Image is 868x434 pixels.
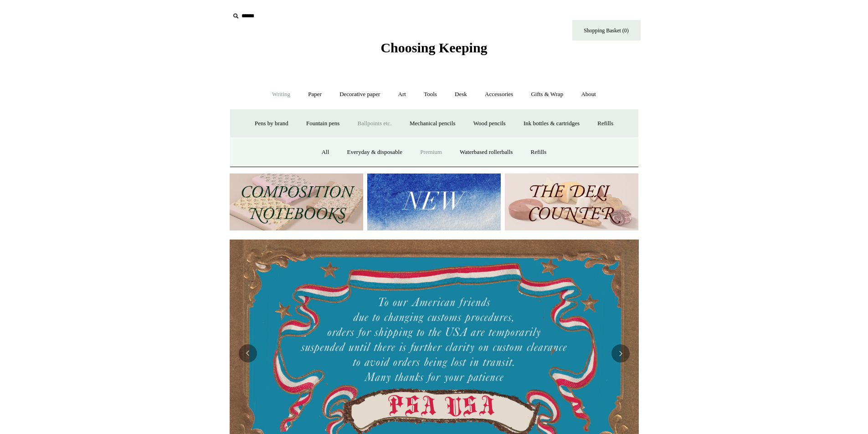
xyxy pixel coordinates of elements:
[523,140,555,164] a: Refills
[298,112,348,136] a: Fountain pens
[589,112,621,136] a: Refills
[239,344,257,363] button: Previous
[572,20,641,41] a: Shopping Basket (0)
[412,140,450,164] a: Premium
[380,47,487,54] a: Choosing Keeping
[465,112,514,136] a: Wood pencils
[401,112,464,136] a: Mechanical pencils
[452,140,521,164] a: Waterbased rollerballs
[247,112,297,136] a: Pens by brand
[505,174,638,230] img: The Deli Counter
[416,82,445,107] a: Tools
[367,174,501,230] img: New.jpg__PID:f73bdf93-380a-4a35-bcfe-7823039498e1
[611,344,630,363] button: Next
[573,82,604,107] a: About
[339,140,411,164] a: Everyday & disposable
[380,40,487,55] span: Choosing Keeping
[523,82,571,107] a: Gifts & Wrap
[331,82,388,107] a: Decorative paper
[264,82,298,107] a: Writing
[230,174,363,230] img: 202302 Composition ledgers.jpg__PID:69722ee6-fa44-49dd-a067-31375e5d54ec
[300,82,330,107] a: Paper
[313,140,338,164] a: All
[447,82,475,107] a: Desk
[390,82,414,107] a: Art
[515,112,588,136] a: Ink bottles & cartridges
[349,112,400,136] a: Ballpoints etc.
[477,82,521,107] a: Accessories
